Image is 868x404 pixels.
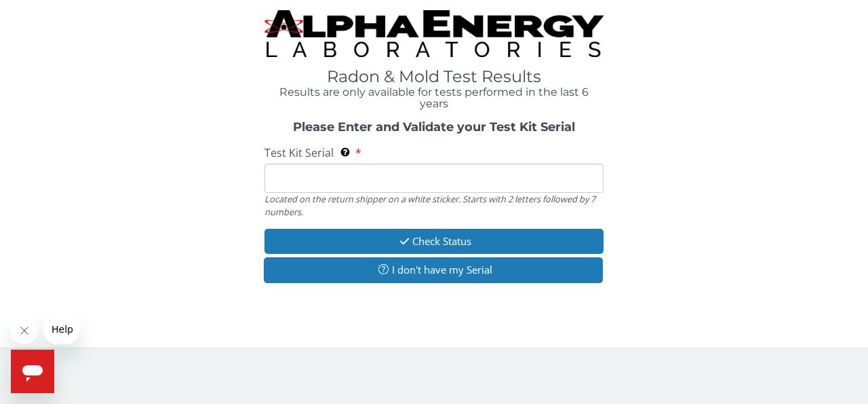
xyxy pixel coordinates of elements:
[264,145,334,160] span: Test Kit Serial
[43,314,79,344] iframe: Message from company
[264,229,604,254] button: Check Status
[264,68,604,86] h1: Radon & Mold Test Results
[264,10,604,57] img: TightCrop.jpg
[264,86,604,110] h4: Results are only available for tests performed in the last 6 years
[264,257,603,282] button: I don't have my Serial
[11,317,38,344] iframe: Close message
[11,350,54,393] iframe: Button to launch messaging window
[293,120,575,134] strong: Please Enter and Validate your Test Kit Serial
[264,193,604,218] div: Located on the return shipper on a white sticker. Starts with 2 letters followed by 7 numbers.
